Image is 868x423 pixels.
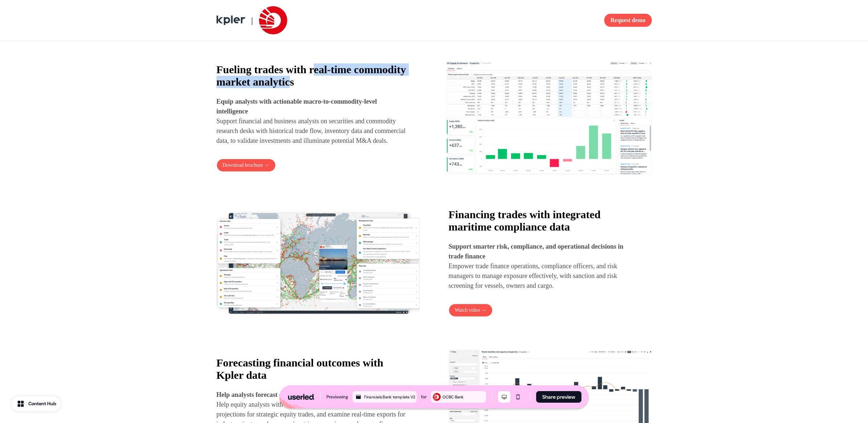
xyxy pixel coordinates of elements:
button: Desktop mode [498,391,510,403]
div: Content Hub [28,400,56,407]
strong: Equip analysts with actionable macro-to-commodity-level intelligence [217,98,377,115]
div: for [421,393,427,401]
button: Watch video → [449,304,493,317]
strong: Help analysts forecast outcomes for publicly traded firms [217,391,376,398]
button: Mobile mode [512,391,524,403]
button: Request demo [604,14,651,27]
div: Financials Bank template V2 [364,394,416,400]
button: Share preview [536,391,581,403]
button: Download brochure → [217,159,276,172]
span: | [251,16,253,25]
p: Support financial and business analysts on securities and commodity research desks with historica... [217,97,410,146]
strong: Support smarter risk, compliance, and operational decisions in trade finance [449,243,624,260]
div: Previewing [326,393,348,401]
strong: Forecasting financial outcomes with Kpler data [217,357,383,381]
div: OCBC Bank [443,394,485,400]
p: Empower trade finance operations, compliance officers, and risk managers to manage exposure effec... [449,242,639,291]
strong: Financing trades with integrated maritime compliance data [449,208,601,233]
button: Content Hub [12,396,61,411]
strong: Fueling trades with real-time commodity market analytics [217,63,406,88]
